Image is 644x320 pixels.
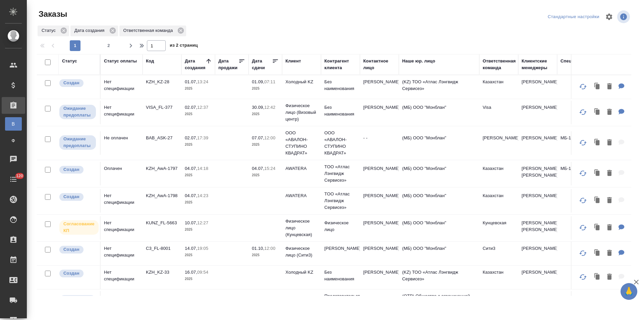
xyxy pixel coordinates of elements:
[360,162,399,185] td: [PERSON_NAME]
[146,269,178,276] p: KZH_KZ-33
[623,284,635,299] span: 🙏
[252,252,279,259] p: 2025
[604,167,615,180] button: Удалить
[518,131,557,155] td: [PERSON_NAME]
[604,221,615,235] button: Удалить
[185,226,212,233] p: 2025
[146,220,178,226] p: KUNZ_FL-5663
[185,246,197,251] p: 14.07,
[363,58,395,71] div: Контактное лицо
[197,270,208,275] p: 09:54
[185,79,197,84] p: 01.07,
[63,80,79,86] p: Создан
[101,75,143,99] td: Нет спецификации
[146,135,178,141] p: BAB_ASK-27
[591,246,604,260] button: Клонировать
[146,294,178,301] p: C3_LIMAK-213
[591,221,604,235] button: Клонировать
[185,295,197,300] p: 18.07,
[101,131,143,155] td: Не оплачен
[399,266,479,289] td: (KZ) ТОО «Атлас Лэнгвидж Сервисез»
[285,165,318,172] p: AWATERA
[185,199,212,206] p: 2025
[479,216,518,240] td: Кунцевская
[591,105,604,119] button: Клонировать
[252,166,264,171] p: 04.07,
[591,296,604,310] button: Клонировать
[197,246,208,251] p: 19:05
[62,58,77,64] div: Статус
[264,166,275,171] p: 15:24
[185,276,212,282] p: 2025
[264,79,275,84] p: 07:11
[522,58,554,71] div: Клиентские менеджеры
[604,80,615,94] button: Удалить
[12,173,27,179] span: 120
[399,289,479,316] td: (OTP) Общество с ограниченной ответственностью «Вектор Развития»
[557,162,596,185] td: МБ-101997
[324,58,357,71] div: Контрагент клиента
[252,295,264,300] p: 31.07,
[2,171,25,188] a: 120
[518,189,557,213] td: [PERSON_NAME]
[63,166,79,173] p: Создан
[70,26,118,36] div: Дата создания
[575,79,591,95] button: Обновить
[575,165,591,181] button: Обновить
[197,295,208,300] p: 10:31
[264,105,275,110] p: 12:42
[324,245,357,252] p: [PERSON_NAME]
[252,135,264,140] p: 07.07,
[285,269,318,276] p: Холодный KZ
[37,9,67,19] span: Заказы
[185,105,197,110] p: 02.07,
[518,291,557,315] td: [PERSON_NAME]
[360,131,399,155] td: - -
[575,294,591,311] button: Обновить
[146,58,154,64] div: Код
[518,266,557,289] td: [PERSON_NAME]
[63,105,92,119] p: Ожидание предоплаты
[591,80,604,94] button: Клонировать
[8,137,18,144] span: Ф
[218,58,238,71] div: Дата продажи
[63,295,92,309] p: Ожидание предоплаты
[5,134,22,147] a: Ф
[546,12,601,22] div: split button
[557,291,596,315] td: OTP-12932
[8,121,18,127] span: В
[604,136,615,150] button: Удалить
[479,162,518,185] td: Казахстан
[399,101,479,124] td: (МБ) ООО "Монблан"
[252,105,264,110] p: 30.09,
[101,242,143,265] td: Нет спецификации
[252,58,272,71] div: Дата сдачи
[252,246,264,251] p: 01.10,
[264,135,275,140] p: 12:00
[557,131,596,155] td: МБ-101943
[575,104,591,120] button: Обновить
[604,270,615,284] button: Удалить
[402,58,435,64] div: Наше юр. лицо
[103,40,114,51] button: 2
[518,101,557,124] td: [PERSON_NAME]
[185,270,197,275] p: 16.07,
[324,220,357,233] p: Физическое лицо
[360,75,399,99] td: [PERSON_NAME]
[324,164,357,184] p: TОО «Атлас Лэнгвидж Сервисез»
[74,27,107,34] p: Дата создания
[101,216,143,240] td: Нет спецификации
[59,79,97,88] div: Выставляется автоматически при создании заказа
[101,291,143,315] td: Не оплачен
[324,130,357,156] p: ООО «АВАЛОН-СТУПИНО КВАДРАТ»
[324,191,357,211] p: TОО «Атлас Лэнгвидж Сервисез»
[285,294,318,308] p: Limak / Лимак / [DOMAIN_NAME]
[285,192,318,199] p: AWATERA
[285,79,318,85] p: Холодный KZ
[604,194,615,208] button: Удалить
[479,131,518,155] td: [PERSON_NAME]
[185,220,197,225] p: 10.07,
[518,162,557,185] td: [PERSON_NAME], [PERSON_NAME]
[621,283,637,300] button: 🙏
[360,101,399,124] td: [PERSON_NAME]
